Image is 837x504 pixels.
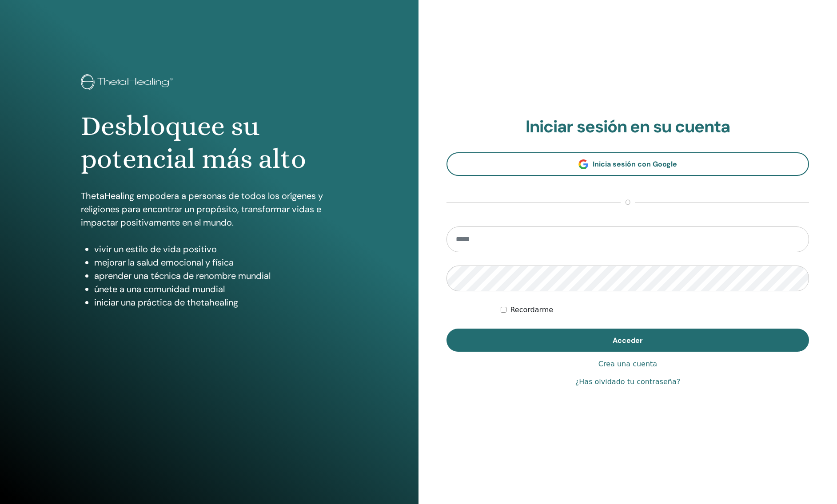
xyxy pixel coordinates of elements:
div: Mantenerme autenticado indefinidamente o hasta cerrar la sesión manualmente [501,305,809,315]
li: aprender una técnica de renombre mundial [94,269,338,282]
h2: Iniciar sesión en su cuenta [446,117,809,137]
label: Recordarme [510,305,553,315]
a: ¿Has olvidado tu contraseña? [575,377,680,387]
h1: Desbloquee su potencial más alto [81,110,338,176]
li: únete a una comunidad mundial [94,282,338,296]
span: o [621,197,635,208]
li: mejorar la salud emocional y física [94,256,338,269]
a: Crea una cuenta [598,359,657,369]
span: Inicia sesión con Google [593,159,677,169]
button: Acceder [446,329,809,352]
p: ThetaHealing empodera a personas de todos los orígenes y religiones para encontrar un propósito, ... [81,189,338,229]
li: vivir un estilo de vida positivo [94,242,338,256]
li: iniciar una práctica de thetahealing [94,296,338,309]
a: Inicia sesión con Google [446,152,809,176]
span: Acceder [613,336,643,345]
